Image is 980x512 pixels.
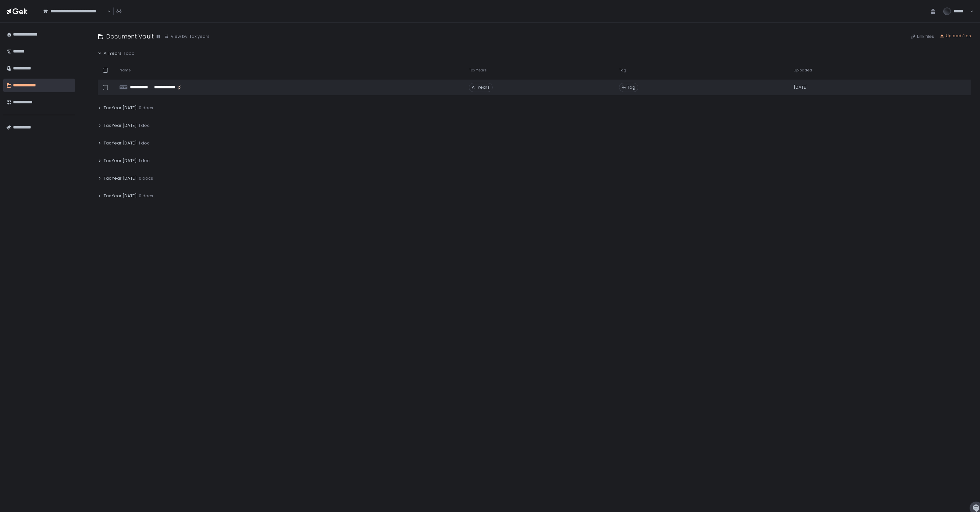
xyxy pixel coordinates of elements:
span: All Years [104,51,122,56]
button: View by: Tax years [164,34,209,39]
span: Tax Year [DATE] [104,193,137,199]
div: All Years [469,83,493,92]
span: Uploaded [794,68,812,73]
span: 0 docs [139,105,153,111]
button: Upload files [939,33,971,39]
span: Tax Year [DATE] [104,140,137,146]
span: 0 docs [139,175,153,181]
span: Tax Years [469,68,487,73]
span: Tax Year [DATE] [104,158,137,164]
span: Tag [619,68,626,73]
span: 0 docs [139,193,153,199]
span: Tax Year [DATE] [104,123,137,128]
span: [DATE] [794,84,808,90]
h1: Document Vault [106,32,154,41]
span: 1 doc [139,158,150,164]
span: 1 doc [139,140,150,146]
span: 1 doc [139,123,150,128]
span: 1 doc [123,51,134,56]
span: Tag [627,84,635,90]
span: Tax Year [DATE] [104,105,137,111]
div: Search for option [39,5,111,18]
span: Tax Year [DATE] [104,175,137,181]
button: Link files [911,34,934,39]
span: Name [120,68,131,73]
